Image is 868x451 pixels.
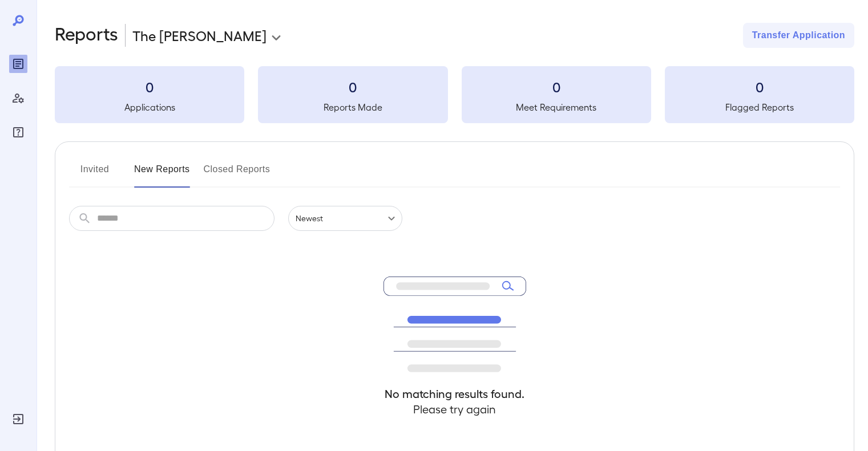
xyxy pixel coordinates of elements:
[55,66,854,123] summary: 0Applications0Reports Made0Meet Requirements0Flagged Reports
[55,100,244,114] h5: Applications
[55,78,244,96] h3: 0
[134,160,190,188] button: New Reports
[462,78,651,96] h3: 0
[9,55,27,73] div: Reports
[665,100,854,114] h5: Flagged Reports
[462,100,651,114] h5: Meet Requirements
[204,160,271,188] button: Closed Reports
[665,78,854,96] h3: 0
[9,89,27,107] div: Manage Users
[288,206,402,231] div: Newest
[258,78,447,96] h3: 0
[258,100,447,114] h5: Reports Made
[743,23,854,48] button: Transfer Application
[383,386,526,401] h4: No matching results found.
[69,160,120,188] button: Invited
[55,23,118,48] h2: Reports
[9,123,27,141] div: FAQ
[383,401,526,417] h4: Please try again
[9,410,27,428] div: Log Out
[132,26,267,44] p: The [PERSON_NAME]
